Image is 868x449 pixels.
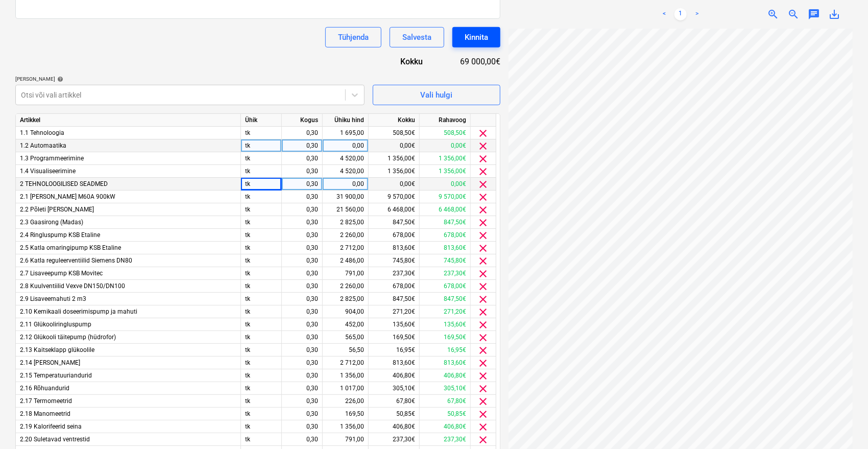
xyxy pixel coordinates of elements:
div: 271,20€ [420,305,471,318]
div: 0,30 [286,408,318,420]
div: 169,50 [327,408,364,420]
div: 16,95€ [420,344,471,357]
span: 2.17 Termomeetrid [20,397,72,405]
a: Next page [691,8,703,20]
div: tk [241,395,282,408]
div: Tühjenda [338,31,369,44]
span: clear [477,383,490,395]
div: tk [241,216,282,229]
div: 0,30 [286,127,318,139]
div: tk [241,369,282,382]
span: clear [477,332,490,344]
div: 406,80€ [420,369,471,382]
span: save_alt [828,8,840,20]
span: 2.11 Glükooliringluspump [20,321,91,328]
div: tk [241,420,282,433]
div: 791,00 [327,267,364,280]
div: 0,00€ [369,139,420,152]
div: tk [241,152,282,165]
span: 1.3 Programmeerimine [20,155,84,162]
div: 21 560,00 [327,203,364,216]
div: 406,80€ [369,420,420,433]
div: Kinnita [465,31,488,44]
a: Previous page [658,8,670,20]
div: 0,30 [286,318,318,331]
div: 745,80€ [369,254,420,267]
span: clear [477,357,490,369]
div: 6 468,00€ [369,203,420,216]
div: tk [241,382,282,395]
div: 508,50€ [420,127,471,139]
span: 2 TEHNOLOOGILISED SEADMED [20,180,108,187]
span: 2.19 Kalorifeerid seina [20,423,82,430]
span: clear [477,166,490,178]
div: tk [241,254,282,267]
span: 2.8 Kuulventiilid Vexve DN150/DN100 [20,282,125,290]
span: clear [477,140,490,152]
div: 50,85€ [420,408,471,420]
div: 2 712,00 [327,242,364,254]
div: 791,00 [327,433,364,446]
div: 813,60€ [369,357,420,369]
div: tk [241,229,282,242]
div: [PERSON_NAME] [15,76,365,82]
span: zoom_in [767,8,779,20]
button: Kinnita [452,27,500,48]
div: tk [241,344,282,357]
div: 237,30€ [369,267,420,280]
span: 2.12 Glükooli täitepump (hüdrofor) [20,334,116,341]
div: tk [241,357,282,369]
span: clear [477,421,490,433]
div: 0,30 [286,331,318,344]
span: 2.13 Kaitseklapp glükoolile [20,346,94,353]
span: clear [477,242,490,254]
div: 67,80€ [369,395,420,408]
span: clear [477,255,490,267]
div: tk [241,408,282,420]
div: 69 000,00€ [439,56,500,67]
span: chat [808,8,820,20]
span: 2.20 Suletavad ventrestid [20,436,90,443]
span: 2.7 Lisaveepump KSB Movitec [20,270,103,277]
div: 67,80€ [420,395,471,408]
div: 406,80€ [369,369,420,382]
div: 2 825,00 [327,293,364,305]
div: 237,30€ [369,433,420,446]
div: 1 356,00€ [369,165,420,178]
div: Kogus [282,114,323,127]
span: 1.2 Automaatika [20,142,66,149]
div: Rahavoog [420,114,471,127]
div: tk [241,331,282,344]
div: tk [241,318,282,331]
span: clear [477,293,490,305]
div: 0,30 [286,216,318,229]
span: 2.1 Katel Viessmann M60A 900kW [20,193,115,200]
div: 169,50€ [369,331,420,344]
div: tk [241,203,282,216]
span: 2.10 Kemikaali doseerimispump ja mahuti [20,308,137,315]
div: 0,30 [286,203,318,216]
span: clear [477,344,490,357]
span: clear [477,268,490,280]
div: 1 356,00€ [420,152,471,165]
div: 0,30 [286,267,318,280]
div: tk [241,191,282,203]
span: clear [477,178,490,191]
div: 678,00€ [420,229,471,242]
div: Vali hulgi [420,88,452,102]
div: 0,30 [286,139,318,152]
div: 452,00 [327,318,364,331]
div: 0,30 [286,344,318,357]
span: 1.4 Visualiseerimine [20,168,76,175]
span: clear [477,191,490,203]
div: Ühiku hind [323,114,369,127]
div: 678,00€ [369,229,420,242]
div: 0,00€ [369,178,420,191]
div: 6 468,00€ [420,203,471,216]
div: 305,10€ [369,382,420,395]
div: Salvesta [402,31,431,44]
span: 1.1 Tehnoloogia [20,129,64,136]
div: 847,50€ [420,293,471,305]
span: 2.9 Lisaveemahuti 2 m3 [20,295,86,302]
span: clear [477,408,490,420]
